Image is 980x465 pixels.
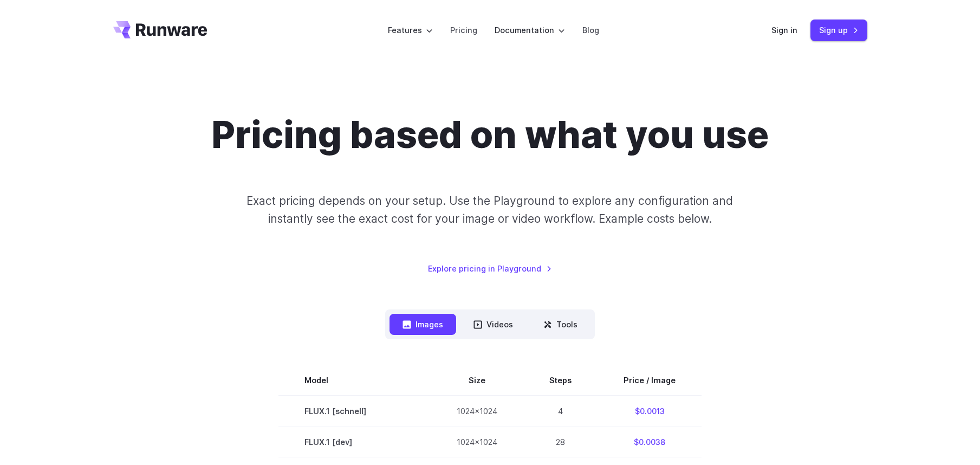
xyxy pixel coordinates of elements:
a: Pricing [450,24,477,36]
a: Sign in [771,24,797,36]
th: Price / Image [598,365,702,396]
label: Documentation [495,24,565,36]
td: $0.0013 [598,396,702,427]
a: Blog [582,24,599,36]
td: FLUX.1 [schnell] [278,396,431,427]
label: Features [388,24,433,36]
a: Explore pricing in Playground [428,262,552,275]
a: Go to / [113,21,207,38]
th: Model [278,365,431,396]
a: Sign up [810,20,867,41]
th: Steps [523,365,598,396]
td: 4 [523,396,598,427]
th: Size [431,365,523,396]
button: Tools [530,314,590,335]
p: Exact pricing depends on your setup. Use the Playground to explore any configuration and instantl... [226,192,754,228]
button: Videos [460,314,526,335]
td: 28 [523,427,598,457]
h1: Pricing based on what you use [211,113,769,157]
td: FLUX.1 [dev] [278,427,431,457]
td: $0.0038 [598,427,702,457]
button: Images [390,314,456,335]
td: 1024x1024 [431,427,523,457]
td: 1024x1024 [431,396,523,427]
